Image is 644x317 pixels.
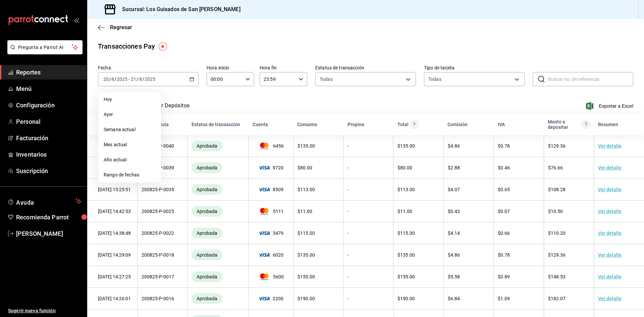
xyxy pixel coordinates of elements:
span: $ 10.50 [548,209,563,214]
span: $ 113.00 [397,187,415,192]
td: 200825-P-0017 [137,266,187,288]
svg: Este es el monto resultante del total pagado menos comisión e IVA. Esta será la parte que se depo... [582,120,590,128]
a: Pregunta a Parrot AI [5,49,83,56]
td: [DATE] 14:26:01 [87,288,137,310]
span: $ 115.00 [397,230,415,236]
td: [DATE] 14:42:53 [87,201,137,222]
span: Regresar [110,24,132,31]
div: Transacciones cobradas de manera exitosa. [192,206,222,217]
span: Inventarios [16,150,82,159]
span: $ 4.14 [448,230,460,236]
span: Aprobada [194,143,220,149]
span: $ 11.00 [298,209,312,214]
span: Ayer [104,111,156,118]
span: Suscripción [16,166,82,175]
span: Aprobada [194,230,220,236]
span: $ 80.00 [397,165,412,170]
span: $ 190.00 [397,296,415,301]
span: $ 155.00 [298,274,315,279]
div: Cuenta [253,122,268,127]
div: Estatus de transacción [192,122,240,127]
span: Aprobada [194,274,220,279]
td: 200825-P-0018 [137,244,187,266]
span: - [128,76,130,82]
span: $ 4.07 [448,187,460,192]
span: Pregunta a Parrot AI [18,44,72,51]
span: 8509 [253,187,289,192]
span: Sugerir nueva función [8,307,82,314]
span: Recomienda Parrot [16,213,82,222]
div: Transacciones cobradas de manera exitosa. [192,141,222,151]
td: 200825-P-0039 [137,157,187,179]
div: Transacciones cobradas de manera exitosa. [192,184,222,195]
a: Ver detalle [598,274,622,279]
input: -- [103,76,109,82]
div: Transacciones cobradas de manera exitosa. [192,228,222,239]
td: - [343,157,393,179]
label: Tipo de tarjeta [424,65,525,70]
label: Fecha [98,65,199,70]
label: Hora fin [260,65,307,70]
span: $ 113.00 [298,187,315,192]
button: Exportar a Excel [587,102,633,110]
span: $ 0.46 [498,165,510,170]
span: $ 6.84 [448,296,460,301]
span: $ 0.43 [448,209,460,214]
span: Semana actual [104,126,156,133]
td: 200825-P-0035 [137,179,187,201]
span: $ 0.78 [498,252,510,258]
span: $ 1.09 [498,296,510,301]
div: Monto a depositar [548,119,580,130]
span: 9720 [253,165,289,170]
td: - [343,135,393,157]
input: -- [139,76,142,82]
button: open_drawer_menu [74,17,79,23]
span: $ 155.00 [397,274,415,279]
span: / [137,76,139,82]
input: -- [130,76,137,82]
td: 200825-P-0022 [137,222,187,244]
input: ---- [116,76,128,82]
label: Hora inicio [207,65,254,70]
img: Tooltip marker [159,42,167,51]
td: - [343,244,393,266]
span: Rango de fechas [104,171,156,178]
span: 5111 [253,208,289,215]
div: Transacciones cobradas de manera exitosa. [192,271,222,282]
span: [PERSON_NAME] [16,229,82,238]
td: [DATE] 15:47:30 [87,135,137,157]
td: - [343,201,393,222]
button: Pregunta a Parrot AI [7,40,83,54]
span: Facturación [16,134,82,143]
span: Año actual [104,156,156,163]
span: Aprobada [194,252,220,258]
input: Buscar no. de referencia [548,72,633,86]
span: $ 4.86 [448,143,460,149]
td: - [343,288,393,310]
td: 200825-P-0025 [137,201,187,222]
span: Aprobada [194,296,220,301]
span: $ 182.07 [548,296,566,301]
span: Todas [320,76,333,83]
span: $ 4.86 [448,252,460,258]
button: Regresar [98,24,132,31]
div: IVA [498,122,505,127]
span: $ 135.00 [397,252,415,258]
div: Transacciones cobradas de manera exitosa. [192,250,222,260]
span: Aprobada [194,165,220,170]
span: 6456 [253,143,289,149]
a: Ver detalle [598,187,622,192]
span: $ 5.58 [448,274,460,279]
a: Ver detalle [598,143,622,149]
a: Ver detalle [598,296,622,301]
td: [DATE] 14:38:48 [87,222,137,244]
div: Todas [428,76,441,83]
span: $ 0.89 [498,274,510,279]
input: -- [111,76,114,82]
span: $ 110.20 [548,230,566,236]
span: $ 129.36 [548,252,566,258]
button: Ver Depósitos [155,102,190,114]
span: $ 108.28 [548,187,566,192]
